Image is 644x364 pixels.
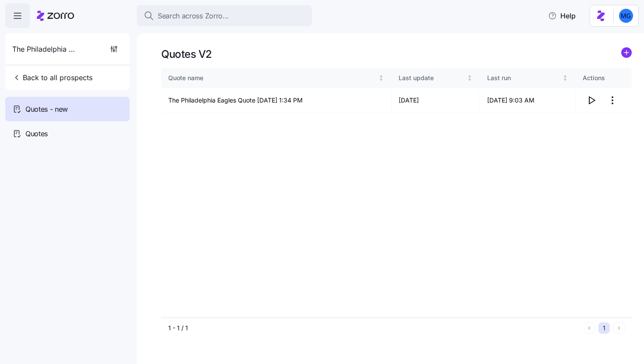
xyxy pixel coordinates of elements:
[12,72,92,83] span: Back to all prospects
[161,68,392,88] th: Quote nameNot sorted
[12,44,75,55] span: The Philadelphia Eagles
[168,73,376,83] div: Quote name
[137,5,312,26] button: Search across Zorro...
[378,75,384,81] div: Not sorted
[584,322,595,334] button: Previous page
[25,104,68,115] span: Quotes - new
[5,121,130,146] a: Quotes
[621,47,632,61] a: add icon
[613,322,625,334] button: Next page
[9,69,96,86] button: Back to all prospects
[5,97,130,121] a: Quotes - new
[480,88,576,113] td: [DATE] 9:03 AM
[158,11,229,21] span: Search across Zorro...
[598,322,610,334] button: 1
[161,47,212,61] h1: Quotes V2
[392,68,480,88] th: Last updateNot sorted
[583,73,625,83] div: Actions
[562,75,568,81] div: Not sorted
[168,324,580,332] div: 1 - 1 / 1
[25,128,48,139] span: Quotes
[548,11,576,21] span: Help
[161,88,392,113] td: The Philadelphia Eagles Quote [DATE] 1:34 PM
[541,7,583,25] button: Help
[480,68,576,88] th: Last runNot sorted
[392,88,480,113] td: [DATE]
[487,73,561,83] div: Last run
[467,75,473,81] div: Not sorted
[621,47,632,58] svg: add icon
[399,73,465,83] div: Last update
[619,9,633,23] img: 61c362f0e1d336c60eacb74ec9823875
